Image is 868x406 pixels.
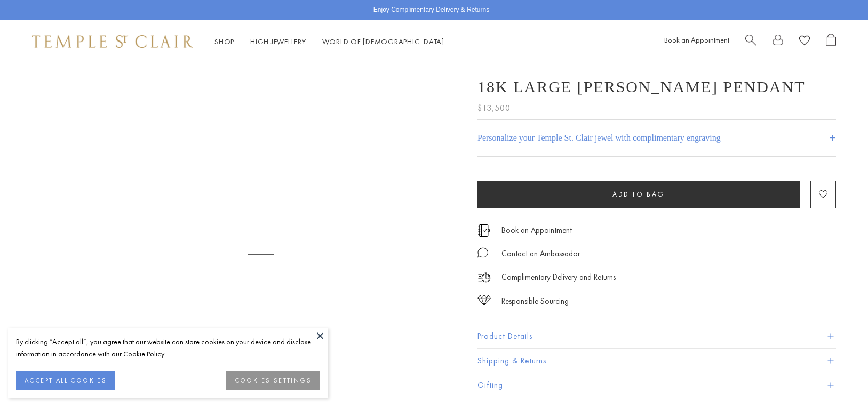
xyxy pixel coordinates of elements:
div: By clicking “Accept all”, you agree that our website can store cookies on your device and disclos... [16,336,320,360]
p: Enjoy Complimentary Delivery & Returns [373,5,489,15]
img: icon_delivery.svg [477,271,491,284]
img: Temple St. Clair [32,35,193,48]
a: High JewelleryHigh Jewellery [250,37,306,46]
a: Book an Appointment [664,35,729,45]
button: Shipping & Returns [477,349,836,373]
h1: 18K Large [PERSON_NAME] Pendant [477,78,806,96]
a: ShopShop [214,37,234,46]
a: Search [745,34,756,50]
a: World of [DEMOGRAPHIC_DATA]World of [DEMOGRAPHIC_DATA] [322,37,444,46]
p: Complimentary Delivery and Returns [501,271,616,284]
a: Book an Appointment [501,224,572,236]
span: Add to bag [612,190,665,199]
a: Open Shopping Bag [826,34,836,50]
button: ACCEPT ALL COOKIES [16,371,115,390]
img: icon_appointment.svg [477,224,490,237]
img: MessageIcon-01_2.svg [477,247,488,258]
nav: Main navigation [214,35,444,48]
h4: + [829,128,836,148]
div: Contact an Ambassador [501,247,580,261]
a: View Wishlist [799,34,810,50]
button: Product Details [477,324,836,348]
button: Add to bag [477,181,800,208]
img: icon_sourcing.svg [477,295,491,305]
button: COOKIES SETTINGS [226,371,320,390]
h4: Personalize your Temple St. Clair jewel with complimentary engraving [477,132,721,144]
button: Gifting [477,373,836,397]
span: $13,500 [477,101,511,115]
div: Responsible Sourcing [501,295,569,308]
